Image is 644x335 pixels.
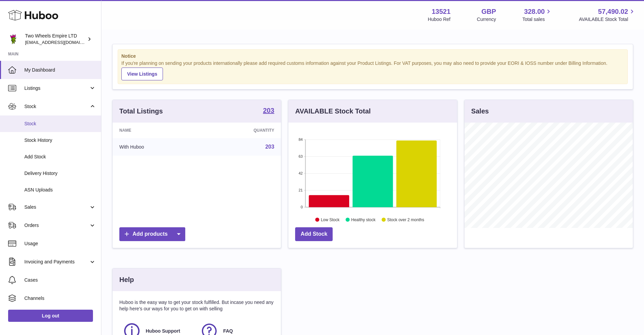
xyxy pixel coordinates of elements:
[24,121,96,127] span: Stock
[299,137,303,141] text: 84
[113,138,201,156] td: With Huboo
[299,171,303,175] text: 42
[121,60,624,80] div: If you're planning on sending your products internationally please add required customs informati...
[119,227,185,241] a: Add products
[24,187,96,193] span: ASN Uploads
[8,310,93,322] a: Log out
[263,107,274,115] a: 203
[432,7,451,16] strong: 13521
[471,107,489,116] h3: Sales
[24,137,96,144] span: Stock History
[24,85,89,92] span: Listings
[24,259,89,265] span: Invoicing and Payments
[579,7,636,23] a: 57,490.02 AVAILABLE Stock Total
[477,16,496,23] div: Currency
[24,277,96,283] span: Cases
[295,227,333,241] a: Add Stock
[24,170,96,177] span: Delivery History
[8,34,18,44] img: justas@twowheelsempire.com
[201,123,281,138] th: Quantity
[24,154,96,160] span: Add Stock
[301,205,303,209] text: 0
[387,217,424,222] text: Stock over 2 months
[321,217,340,222] text: Low Stock
[113,123,201,138] th: Name
[598,7,628,16] span: 57,490.02
[121,68,163,80] a: View Listings
[24,222,89,229] span: Orders
[265,144,275,150] a: 203
[299,188,303,192] text: 21
[24,295,96,302] span: Channels
[24,103,89,110] span: Stock
[24,240,96,247] span: Usage
[119,275,134,284] h3: Help
[119,299,274,312] p: Huboo is the easy way to get your stock fulfilled. But incase you need any help here's our ways f...
[25,33,86,46] div: Two Wheels Empire LTD
[121,53,624,59] strong: Notice
[25,40,99,45] span: [EMAIL_ADDRESS][DOMAIN_NAME]
[299,154,303,158] text: 63
[146,328,180,334] span: Huboo Support
[579,16,636,23] span: AVAILABLE Stock Total
[295,107,371,116] h3: AVAILABLE Stock Total
[428,16,451,23] div: Huboo Ref
[263,107,274,114] strong: 203
[351,217,376,222] text: Healthy stock
[522,16,552,23] span: Total sales
[24,67,96,73] span: My Dashboard
[119,107,163,116] h3: Total Listings
[481,7,496,16] strong: GBP
[24,204,89,210] span: Sales
[524,7,545,16] span: 328.00
[522,7,552,23] a: 328.00 Total sales
[223,328,233,334] span: FAQ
